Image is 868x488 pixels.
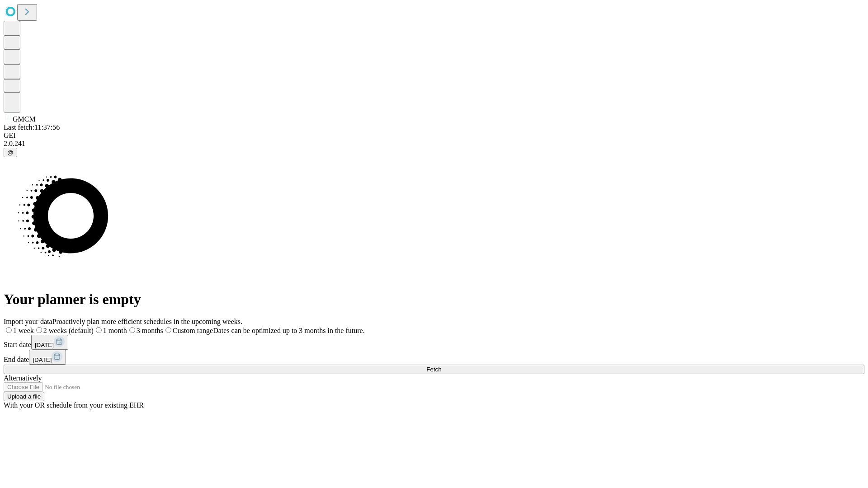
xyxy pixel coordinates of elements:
[4,318,52,325] span: Import your data
[4,392,44,401] button: Upload a file
[103,327,127,334] span: 1 month
[33,357,52,363] span: [DATE]
[4,374,42,382] span: Alternatively
[165,327,171,333] input: Custom rangeDates can be optimized up to 3 months in the future.
[213,327,364,334] span: Dates can be optimized up to 3 months in the future.
[4,148,17,157] button: @
[31,335,68,350] button: [DATE]
[4,291,864,308] h1: Your planner is empty
[4,401,144,409] span: With your OR schedule from your existing EHR
[43,327,94,334] span: 2 weeks (default)
[29,350,66,365] button: [DATE]
[4,335,864,350] div: Start date
[137,327,163,334] span: 3 months
[426,366,441,373] span: Fetch
[4,131,864,140] div: GEI
[4,140,864,148] div: 2.0.241
[129,327,135,333] input: 3 months
[36,327,42,333] input: 2 weeks (default)
[6,327,12,333] input: 1 week
[7,149,14,156] span: @
[96,327,102,333] input: 1 month
[4,350,864,365] div: End date
[173,327,213,334] span: Custom range
[13,115,36,123] span: GMCM
[4,365,864,374] button: Fetch
[13,327,34,334] span: 1 week
[4,123,60,131] span: Last fetch: 11:37:56
[35,342,54,348] span: [DATE]
[52,318,242,325] span: Proactively plan more efficient schedules in the upcoming weeks.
